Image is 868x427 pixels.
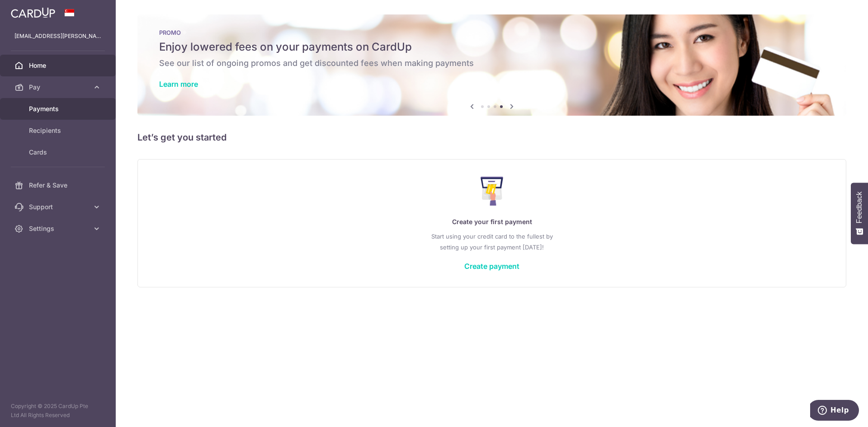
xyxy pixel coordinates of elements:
span: Feedback [855,192,863,223]
span: Payments [29,104,89,113]
span: Settings [29,224,89,233]
a: Learn more [159,80,198,89]
span: Cards [29,148,89,157]
img: Make Payment [481,177,504,206]
p: Start using your credit card to the fullest by setting up your first payment [DATE]! [156,231,828,253]
span: Refer & Save [29,181,89,190]
button: Feedback - Show survey [851,183,868,244]
span: Support [29,202,89,211]
a: Create payment [464,262,519,271]
span: Recipients [29,126,89,135]
h5: Let’s get you started [137,130,846,145]
span: Pay [29,83,89,92]
p: Create your first payment [156,216,828,227]
h6: See our list of ongoing promos and get discounted fees when making payments [159,58,825,69]
img: Latest Promos banner [137,14,846,116]
h5: Enjoy lowered fees on your payments on CardUp [159,40,825,54]
img: CardUp [11,7,55,18]
p: PROMO [159,29,825,36]
iframe: Opens a widget where you can find more information [810,400,859,422]
p: [EMAIL_ADDRESS][PERSON_NAME][DOMAIN_NAME] [14,32,101,41]
span: Home [29,61,89,70]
